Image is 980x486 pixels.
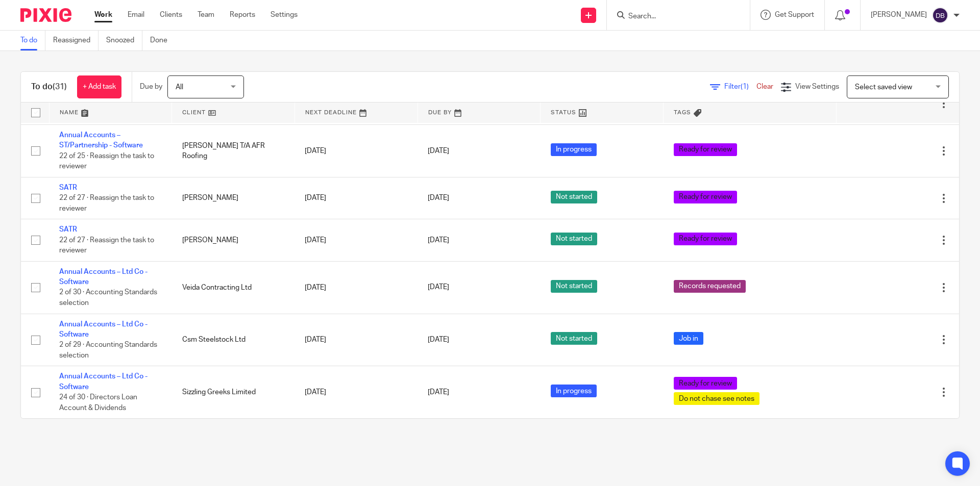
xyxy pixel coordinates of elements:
[295,219,418,261] td: [DATE]
[428,284,449,291] span: [DATE]
[59,394,137,412] span: 24 of 30 · Directors Loan Account & Dividends
[871,10,927,20] p: [PERSON_NAME]
[428,237,449,244] span: [DATE]
[20,8,71,22] img: Pixie
[77,75,121,98] a: + Add task
[674,143,737,156] span: Ready for review
[59,268,148,286] a: Annual Accounts – Ltd Co - Software
[741,83,749,90] span: (1)
[674,110,691,115] span: Tags
[172,125,295,177] td: [PERSON_NAME] T/A AFR Roofing
[295,177,418,219] td: [DATE]
[295,366,418,418] td: [DATE]
[428,389,449,396] span: [DATE]
[551,143,597,156] span: In progress
[756,83,773,90] a: Clear
[53,83,67,91] span: (31)
[59,341,157,359] span: 2 of 29 · Accounting Standards selection
[627,12,719,21] input: Search
[59,152,154,170] span: 22 of 25 · Reassign the task to reviewer
[724,83,756,90] span: Filter
[140,82,162,92] p: Due by
[795,83,839,90] span: View Settings
[230,10,255,20] a: Reports
[295,314,418,366] td: [DATE]
[295,261,418,314] td: [DATE]
[674,233,737,245] span: Ready for review
[674,377,737,390] span: Ready for review
[271,10,298,20] a: Settings
[59,184,77,191] a: SATR
[428,195,449,202] span: [DATE]
[551,233,597,245] span: Not started
[198,10,214,20] a: Team
[551,385,597,397] span: In progress
[160,10,182,20] a: Clients
[59,289,157,307] span: 2 of 30 · Accounting Standards selection
[172,261,295,314] td: Veida Contracting Ltd
[674,191,737,203] span: Ready for review
[775,11,814,18] span: Get Support
[176,84,183,91] span: All
[150,31,175,50] a: Done
[932,7,948,23] img: svg%3E
[551,332,597,345] span: Not started
[59,194,154,212] span: 22 of 27 · Reassign the task to reviewer
[295,125,418,177] td: [DATE]
[551,280,597,293] span: Not started
[128,10,144,20] a: Email
[172,177,295,219] td: [PERSON_NAME]
[59,373,148,390] a: Annual Accounts – Ltd Co - Software
[428,147,449,155] span: [DATE]
[674,392,759,405] span: Do not chase see notes
[428,336,449,343] span: [DATE]
[59,226,77,233] a: SATR
[106,31,142,50] a: Snoozed
[855,84,912,91] span: Select saved view
[59,321,148,338] a: Annual Accounts – Ltd Co - Software
[674,280,746,293] span: Records requested
[551,191,597,203] span: Not started
[20,31,45,50] a: To do
[94,10,112,20] a: Work
[172,314,295,366] td: Csm Steelstock Ltd
[53,31,99,50] a: Reassigned
[674,332,703,345] span: Job in
[59,237,154,254] span: 22 of 27 · Reassign the task to reviewer
[172,219,295,261] td: [PERSON_NAME]
[172,366,295,418] td: Sizzling Greeks Limited
[59,132,143,149] a: Annual Accounts – ST/Partnership - Software
[31,82,67,92] h1: To do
